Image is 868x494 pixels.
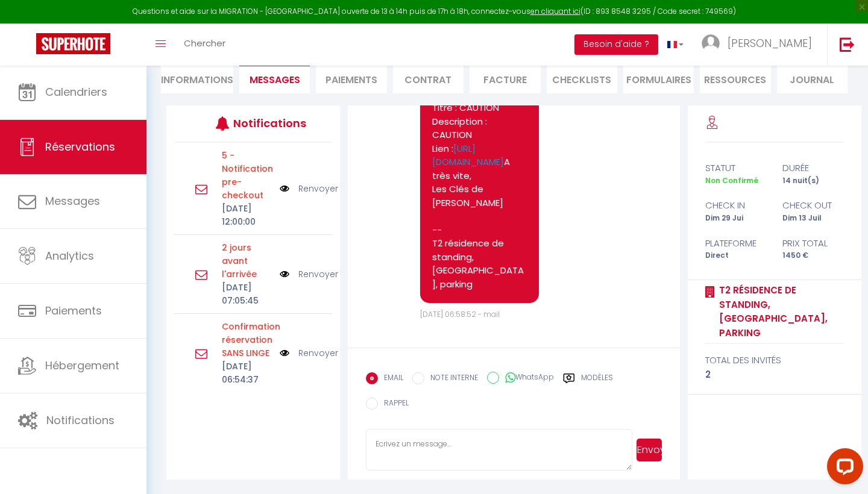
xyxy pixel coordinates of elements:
label: NOTE INTERNE [424,372,478,386]
span: Calendriers [45,84,107,99]
button: Envoyer [637,439,662,461]
p: Motif d'échec d'envoi [222,320,272,360]
div: Dim 13 Juil [775,213,852,224]
a: Chercher [175,23,234,66]
li: Paiements [316,64,386,93]
a: Renvoyer [298,346,338,360]
iframe: LiveChat chat widget [817,443,868,494]
div: check in [697,198,775,213]
a: Renvoyer [298,182,338,195]
span: Non Confirmé [705,175,758,186]
div: 2 [705,367,844,382]
div: durée [775,161,852,175]
img: NO IMAGE [280,182,289,195]
span: Notifications [46,413,115,428]
label: Modèles [581,372,613,387]
li: FORMULAIRES [623,64,694,93]
img: logout [840,37,855,52]
div: Direct [697,250,775,261]
a: en cliquant ici [530,6,580,16]
img: Super Booking [36,33,110,54]
p: [DATE] 07:05:45 [222,281,272,307]
div: 1450 € [775,250,852,261]
div: Prix total [775,236,852,251]
li: Journal [777,64,848,93]
span: [PERSON_NAME] [728,36,812,51]
button: Besoin d'aide ? [574,34,658,55]
span: Analytics [45,248,94,263]
label: RAPPEL [378,398,409,411]
li: Ressources [700,64,770,93]
div: statut [697,161,775,175]
p: 5 - Notification pre-checkout [222,149,272,202]
span: Hébergement [45,358,119,373]
span: Messages [250,73,300,87]
a: [URL][DOMAIN_NAME] [432,142,504,169]
div: Plateforme [697,236,775,251]
li: Contrat [393,64,464,93]
p: Motif d'échec d'envoi [222,241,272,281]
p: [DATE] 06:54:37 [222,360,272,386]
a: ... [PERSON_NAME] [693,23,827,66]
span: Chercher [184,37,225,49]
li: Facture [470,64,540,93]
img: ... [702,34,720,52]
label: WhatsApp [499,372,554,385]
span: [DATE] 06:58:52 - mail [420,309,500,319]
div: 14 nuit(s) [775,175,852,187]
p: [DATE] 12:00:00 [222,202,272,228]
img: NO IMAGE [280,267,289,281]
div: check out [775,198,852,213]
span: Paiements [45,303,102,318]
span: Messages [45,193,100,208]
div: total des invités [705,353,844,367]
li: CHECKLISTS [547,64,617,93]
a: Renvoyer [298,267,338,281]
label: EMAIL [378,372,403,386]
span: Réservations [45,139,115,154]
a: T2 résidence de standing, [GEOGRAPHIC_DATA], parking [715,283,844,340]
h3: Notifications [233,110,299,137]
li: Informations [161,64,233,93]
img: NO IMAGE [280,346,289,360]
div: Dim 29 Jui [697,213,775,224]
